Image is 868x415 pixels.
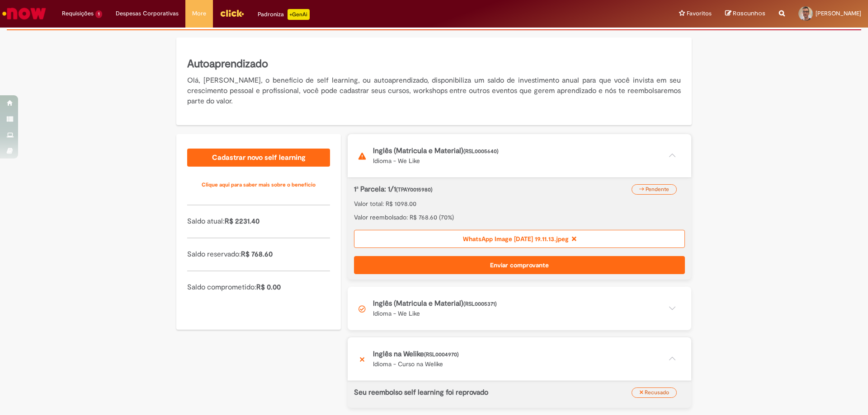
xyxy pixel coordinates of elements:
span: R$ 768.60 [241,250,273,259]
p: Valor total: R$ 1098.00 [354,199,685,208]
button: Enviar comprovante [354,256,685,274]
span: R$ 2231.40 [225,217,259,226]
span: Pendente [646,186,669,193]
p: 1ª Parcela: 1/1 [354,184,637,195]
div: Padroniza [258,9,310,20]
span: Despesas Corporativas [116,9,179,18]
span: Requisições [62,9,94,18]
span: Recusado [645,389,669,396]
a: Clique aqui para saber mais sobre o benefício [187,176,330,194]
span: Rascunhos [733,9,765,18]
p: Seu reembolso self learning foi reprovado [354,387,637,398]
img: ServiceNow [1,5,47,23]
span: [PERSON_NAME] [816,9,861,17]
p: Saldo atual: [187,216,330,227]
p: Olá, [PERSON_NAME], o benefício de self learning, ou autoaprendizado, disponibiliza um saldo de i... [187,75,681,107]
span: R$ 0.00 [256,283,281,292]
a: Cadastrar novo self learning [187,149,330,167]
div: WhatsApp Image [DATE] 19.11.13.jpeg [354,230,685,248]
span: Favoritos [687,9,712,18]
img: click_logo_yellow_360x200.png [220,6,244,20]
h5: Autoaprendizado [187,56,681,72]
span: More [192,9,206,18]
p: Saldo reservado: [187,249,330,260]
p: +GenAi [288,9,310,20]
span: (TPAY0015980) [396,186,433,193]
a: Rascunhos [725,9,765,18]
p: Valor reembolsado: R$ 768.60 (70%) [354,213,685,222]
span: 1 [95,10,102,18]
p: Saldo comprometido: [187,282,330,293]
